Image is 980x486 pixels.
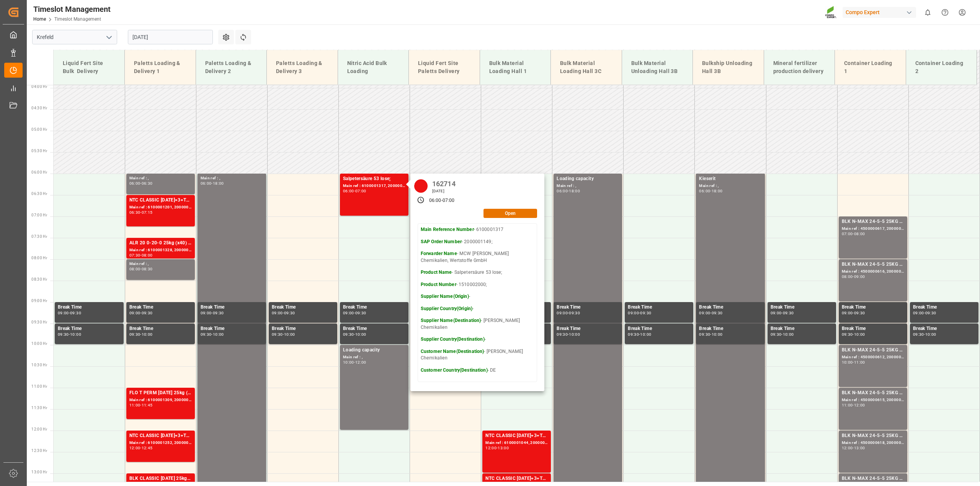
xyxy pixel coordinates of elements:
span: 11:30 Hr [31,406,47,410]
div: Break Time [771,325,833,333]
div: Break Time [842,325,904,333]
div: Main ref : 6100001201, 2000000929; [129,204,192,211]
div: 12:00 [854,403,865,407]
div: Break Time [628,304,690,311]
div: - [69,333,70,336]
div: - [639,333,640,336]
div: - [924,333,925,336]
div: - [140,446,141,450]
div: Kieserit [699,175,761,183]
div: Break Time [628,325,690,333]
div: - [140,182,141,185]
div: 09:30 [355,311,366,315]
span: 05:00 Hr [31,127,47,132]
button: open menu [103,31,114,43]
div: 09:30 [640,311,651,315]
div: FLO T PERM [DATE] 25kg (x40) INT; [129,389,192,397]
div: Break Time [557,304,619,311]
div: Main ref : 6100001317, 2000001149; [343,183,405,189]
div: 09:00 [58,311,69,315]
div: 09:00 [201,311,212,315]
div: - [853,361,854,364]
div: - [924,311,925,315]
div: 11:45 [142,403,153,407]
div: Main ref : , [201,175,263,182]
div: BLK N-MAX 24-5-5 25KG (x42) INT MTO; [842,261,904,268]
p: - [PERSON_NAME] Chemikalien [421,317,534,331]
div: 12:00 [842,446,853,450]
div: Main ref : , [343,354,405,361]
span: 06:00 Hr [31,170,47,174]
span: 08:00 Hr [31,256,47,260]
div: 10:00 [355,333,366,336]
div: [DATE] [430,189,458,194]
span: 08:30 Hr [31,277,47,281]
div: Break Time [129,304,192,311]
div: ALR 20 0-20-0 25kg (x40) INT;BFL FET SL 10L (x60) FR,DE *PD; [129,239,192,247]
div: 07:00 [355,189,366,193]
p: - 6100001317 [421,226,534,233]
input: Type to search/select [32,30,117,44]
div: Break Time [58,304,121,311]
div: 09:30 [557,333,568,336]
div: Main ref : , [699,183,761,189]
a: Home [33,16,46,22]
div: - [140,403,141,407]
div: 09:30 [129,333,140,336]
div: Compo Expert [843,7,916,18]
div: Main ref : 6100001328, 2000001156; [129,247,192,254]
div: 07:15 [142,211,153,214]
div: 08:30 [142,267,153,271]
div: Liquid Fert Site Bulk Delivery [60,56,118,78]
div: BLK N-MAX 24-5-5 25KG (x42) INT MTO; [842,475,904,483]
div: 08:00 [842,275,853,278]
div: 07:30 [129,254,140,257]
div: 09:30 [343,333,354,336]
div: 10:00 [569,333,580,336]
strong: Supplier Country(Origin) [421,306,472,311]
div: - [140,267,141,271]
div: Bulk Material Unloading Hall 3B [628,56,687,78]
div: 09:30 [272,333,283,336]
strong: SAP Order Number [421,239,462,244]
div: Main ref : 4500000616, 2000000562; [842,268,904,275]
strong: Product Number [421,282,456,287]
div: 09:00 [129,311,140,315]
div: Main ref : 4500000618, 2000000562; [842,440,904,446]
div: 11:00 [854,361,865,364]
div: Break Time [699,325,761,333]
div: 09:30 [913,333,924,336]
div: Break Time [913,304,975,311]
p: - [PERSON_NAME] Chemikalien [421,348,534,362]
button: Help Center [936,4,954,21]
div: 10:00 [284,333,295,336]
div: - [354,189,355,193]
div: Liquid Fert Site Paletts Delivery [415,56,474,78]
div: 12:00 [129,446,140,450]
div: - [710,311,711,315]
div: 18:00 [213,182,224,185]
div: 08:00 [142,254,153,257]
div: - [781,333,782,336]
div: 10:00 [343,361,354,364]
div: 07:00 [842,232,853,236]
div: Paletts Loading & Delivery 1 [131,56,189,78]
div: - [710,333,711,336]
div: Main ref : 4500000612, 2000000562; [842,354,904,361]
div: - [211,311,212,315]
div: - [140,211,141,214]
div: - [853,333,854,336]
div: Break Time [699,304,761,311]
button: Open [483,209,537,218]
span: 10:00 Hr [31,341,47,346]
div: 06:00 [699,189,710,193]
span: 12:30 Hr [31,449,47,453]
strong: Customer Name(Destination) [421,349,484,354]
div: 09:30 [201,333,212,336]
div: Mineral fertilizer production delivery [770,56,829,78]
div: - [354,333,355,336]
div: Main ref : , [557,183,619,189]
div: Main ref : , [129,261,192,267]
div: 07:00 [443,197,455,204]
div: 11:00 [129,403,140,407]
